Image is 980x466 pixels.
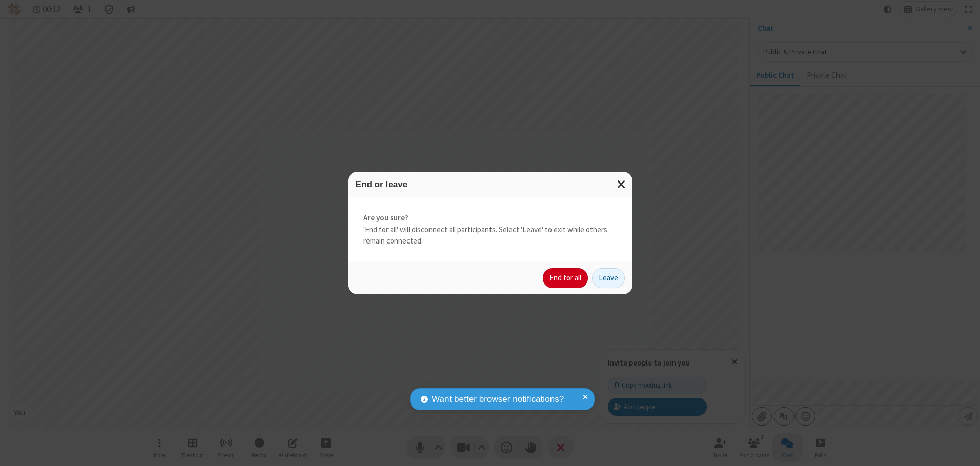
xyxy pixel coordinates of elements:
span: Want better browser notifications? [432,393,564,406]
h3: End or leave [356,179,625,189]
button: End for all [543,268,588,289]
button: Close modal [611,172,632,197]
div: 'End for all' will disconnect all participants. Select 'Leave' to exit while others remain connec... [348,197,632,262]
strong: Are you sure? [363,212,617,224]
button: Leave [592,268,625,289]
